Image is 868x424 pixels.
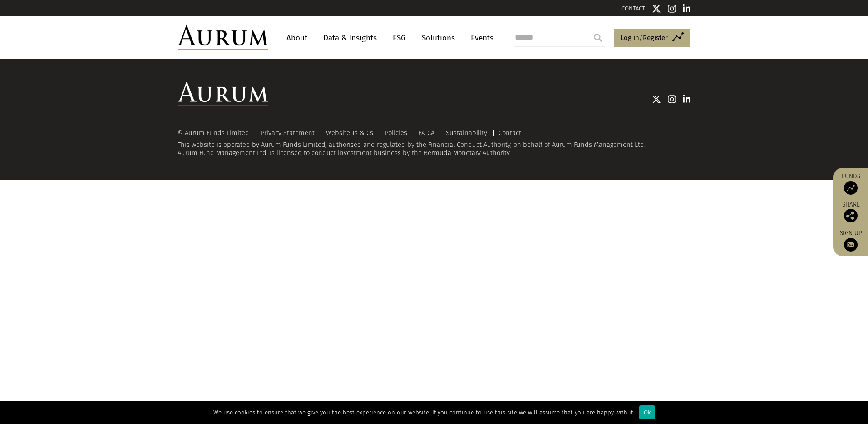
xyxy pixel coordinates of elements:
[319,30,381,46] a: Data & Insights
[178,130,254,136] div: © Aurum Funds Limited
[498,129,521,137] a: Contact
[668,4,676,13] img: Instagram icon
[282,30,312,46] a: About
[446,129,487,137] a: Sustainability
[466,30,493,46] a: Events
[417,30,459,46] a: Solutions
[419,129,434,137] a: FATCA
[683,95,691,104] img: Linkedin icon
[652,4,661,13] img: Twitter icon
[838,172,863,195] a: Funds
[178,25,268,50] img: Aurum
[652,95,661,104] img: Twitter icon
[388,30,410,46] a: ESG
[668,95,676,104] img: Instagram icon
[326,129,373,137] a: Website Ts & Cs
[178,82,268,106] img: Aurum Logo
[683,4,691,13] img: Linkedin icon
[621,32,668,43] span: Log in/Register
[261,129,315,137] a: Privacy Statement
[178,129,690,157] div: This website is operated by Aurum Funds Limited, authorised and regulated by the Financial Conduc...
[385,129,407,137] a: Policies
[614,29,690,48] a: Log in/Register
[589,29,607,47] input: Submit
[621,5,645,12] a: CONTACT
